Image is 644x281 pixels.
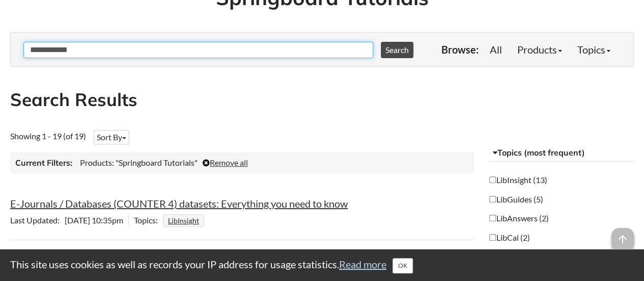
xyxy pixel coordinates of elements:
[489,215,496,221] input: LibAnswers (2)
[489,194,543,205] label: LibGuides (5)
[489,232,529,243] label: LibCal (2)
[166,213,201,228] a: LibInsight
[10,215,128,225] span: [DATE] 10:35pm
[489,234,496,241] input: LibCal (2)
[489,213,548,224] label: LibAnswers (2)
[611,229,634,241] a: arrow_upward
[203,158,248,167] a: Remove all
[94,130,129,144] button: Sort By
[489,196,496,202] input: LibGuides (5)
[489,144,634,162] button: Topics (most frequent)
[10,197,348,210] a: E-Journals / Databases (COUNTER 4) datasets: Everything you need to know
[611,228,634,250] span: arrow_upward
[116,158,198,167] span: "Springboard Tutorials"
[339,258,386,270] a: Read more
[10,131,86,141] span: Showing 1 - 19 (of 19)
[489,174,547,186] label: LibInsight (13)
[134,215,163,225] span: Topics
[10,87,634,112] h2: Search Results
[510,39,570,60] a: Products
[393,258,413,273] button: Close
[489,176,496,183] input: LibInsight (13)
[163,215,207,225] ul: Topics
[482,39,510,60] a: All
[381,42,413,58] button: Search
[15,157,72,168] h3: Current Filters
[441,42,479,57] p: Browse:
[80,158,114,167] span: Products:
[10,215,65,225] span: Last Updated
[570,39,618,60] a: Topics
